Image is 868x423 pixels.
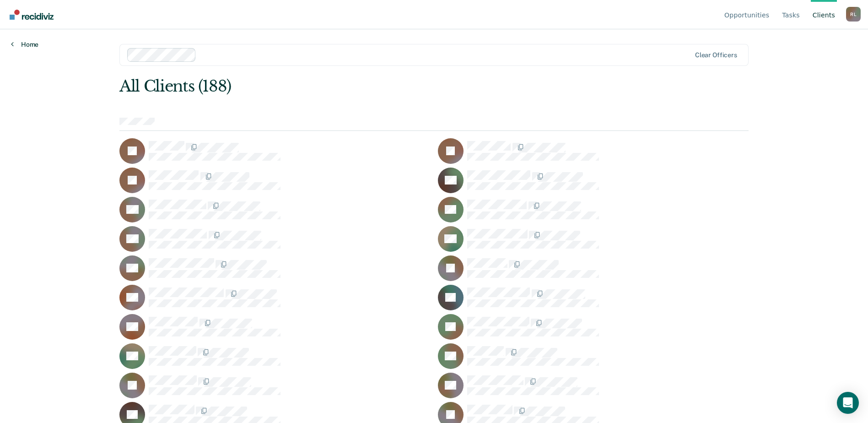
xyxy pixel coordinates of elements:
img: Recidiviz [10,10,54,20]
button: Profile dropdown button [846,7,861,22]
div: All Clients (188) [119,77,623,96]
a: Home [11,40,38,49]
div: R L [846,7,861,22]
div: Open Intercom Messenger [837,392,859,414]
div: Clear officers [695,51,737,59]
